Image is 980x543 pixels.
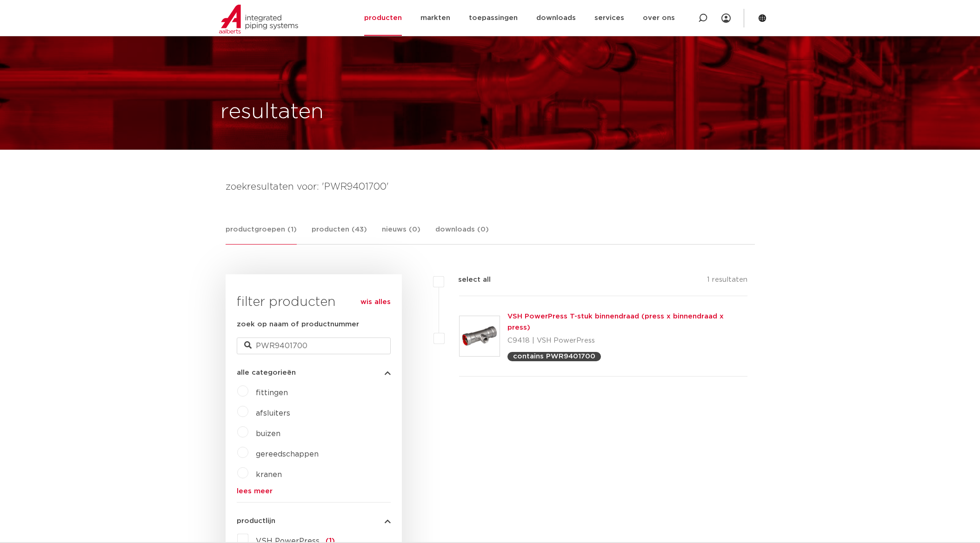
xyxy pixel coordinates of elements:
[220,97,324,127] h1: resultaten
[237,319,359,330] label: zoek op naam of productnummer
[513,353,595,360] p: contains PWR9401700
[360,297,391,308] a: wis alles
[226,179,755,194] h4: zoekresultaten voor: 'PWR9401700'
[444,274,491,285] label: select all
[507,333,748,348] p: C9418 | VSH PowerPress
[237,293,391,311] h3: filter producten
[312,224,367,244] a: producten (43)
[460,316,500,356] img: Thumbnail for VSH PowerPress T-stuk binnendraad (press x binnendraad x press)
[237,369,296,376] span: alle categorieën
[237,338,391,354] input: zoeken
[256,471,282,478] a: kranen
[256,389,288,397] a: fittingen
[435,224,489,244] a: downloads (0)
[707,274,747,289] p: 1 resultaten
[507,313,724,331] a: VSH PowerPress T-stuk binnendraad (press x binnendraad x press)
[256,450,319,458] a: gereedschappen
[256,430,280,437] a: buizen
[382,224,420,244] a: nieuws (0)
[226,224,297,245] a: productgroepen (1)
[237,517,391,524] button: productlijn
[256,410,290,417] a: afsluiters
[237,517,275,524] span: productlijn
[237,488,391,495] a: lees meer
[237,369,391,376] button: alle categorieën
